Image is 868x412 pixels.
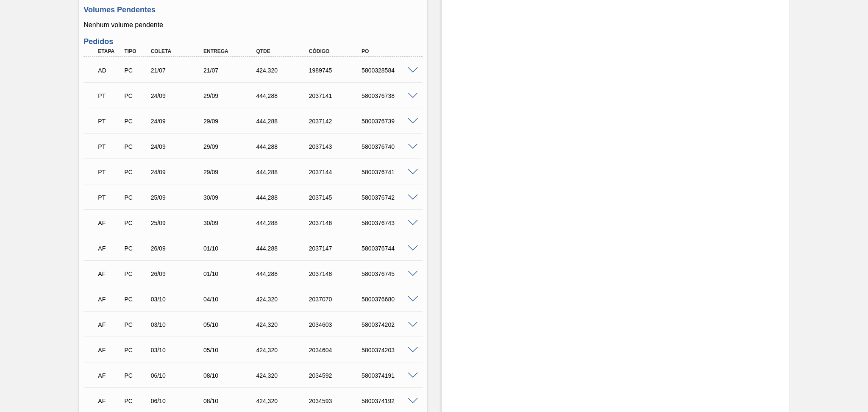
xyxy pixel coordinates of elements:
[149,296,208,303] div: 03/10/2025
[149,67,208,74] div: 21/07/2025
[201,296,261,303] div: 04/10/2025
[359,321,419,328] div: 5800374202
[359,296,419,303] div: 5800376680
[96,61,123,80] div: Aguardando Descarga
[122,169,150,175] div: Pedido de Compra
[307,296,366,303] div: 2037070
[254,48,313,54] div: Qtde
[307,321,366,328] div: 2034603
[98,321,121,328] p: AF
[98,194,121,201] p: PT
[122,48,150,54] div: Tipo
[201,194,261,201] div: 30/09/2025
[122,321,150,328] div: Pedido de Compra
[254,143,313,150] div: 444,288
[201,245,261,252] div: 01/10/2025
[96,315,123,334] div: Aguardando Faturamento
[359,220,419,226] div: 5800376743
[96,48,123,54] div: Etapa
[359,67,419,74] div: 5800328584
[98,347,121,354] p: AF
[254,296,313,303] div: 424,320
[201,321,261,328] div: 05/10/2025
[149,143,208,150] div: 24/09/2025
[201,67,261,74] div: 21/07/2025
[149,347,208,354] div: 03/10/2025
[359,347,419,354] div: 5800374203
[201,92,261,99] div: 29/09/2025
[359,398,419,404] div: 5800374192
[307,92,366,99] div: 2037141
[96,112,123,131] div: Pedido em Trânsito
[254,270,313,277] div: 444,288
[122,143,150,150] div: Pedido de Compra
[122,245,150,252] div: Pedido de Compra
[98,118,121,125] p: PT
[201,118,261,125] div: 29/09/2025
[201,220,261,226] div: 30/09/2025
[83,37,422,46] h3: Pedidos
[96,264,123,283] div: Aguardando Faturamento
[359,270,419,277] div: 5800376745
[254,398,313,404] div: 424,320
[201,169,261,175] div: 29/09/2025
[254,372,313,379] div: 424,320
[307,270,366,277] div: 2037148
[149,194,208,201] div: 25/09/2025
[359,194,419,201] div: 5800376742
[98,169,121,175] p: PT
[254,67,313,74] div: 424,320
[96,290,123,309] div: Aguardando Faturamento
[96,239,123,258] div: Aguardando Faturamento
[201,48,261,54] div: Entrega
[307,220,366,226] div: 2037146
[254,118,313,125] div: 444,288
[98,372,121,379] p: AF
[96,86,123,105] div: Pedido em Trânsito
[254,220,313,226] div: 444,288
[122,118,150,125] div: Pedido de Compra
[359,372,419,379] div: 5800374191
[201,270,261,277] div: 01/10/2025
[149,169,208,175] div: 24/09/2025
[122,270,150,277] div: Pedido de Compra
[122,296,150,303] div: Pedido de Compra
[307,48,366,54] div: Código
[359,169,419,175] div: 5800376741
[98,270,121,277] p: AF
[98,143,121,150] p: PT
[122,347,150,354] div: Pedido de Compra
[254,169,313,175] div: 444,288
[98,67,121,74] p: AD
[149,48,208,54] div: Coleta
[96,366,123,385] div: Aguardando Faturamento
[307,169,366,175] div: 2037144
[96,137,123,156] div: Pedido em Trânsito
[254,347,313,354] div: 424,320
[122,67,150,74] div: Pedido de Compra
[98,92,121,99] p: PT
[307,143,366,150] div: 2037143
[307,67,366,74] div: 1989745
[201,347,261,354] div: 05/10/2025
[98,220,121,226] p: AF
[149,220,208,226] div: 25/09/2025
[98,296,121,303] p: AF
[254,245,313,252] div: 444,288
[307,194,366,201] div: 2037145
[359,118,419,125] div: 5800376739
[307,347,366,354] div: 2034604
[149,270,208,277] div: 26/09/2025
[122,220,150,226] div: Pedido de Compra
[254,321,313,328] div: 424,320
[98,398,121,404] p: AF
[307,372,366,379] div: 2034592
[254,194,313,201] div: 444,288
[83,6,422,14] h3: Volumes Pendentes
[96,188,123,207] div: Pedido em Trânsito
[149,118,208,125] div: 24/09/2025
[149,245,208,252] div: 26/09/2025
[149,321,208,328] div: 03/10/2025
[96,392,123,410] div: Aguardando Faturamento
[96,341,123,359] div: Aguardando Faturamento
